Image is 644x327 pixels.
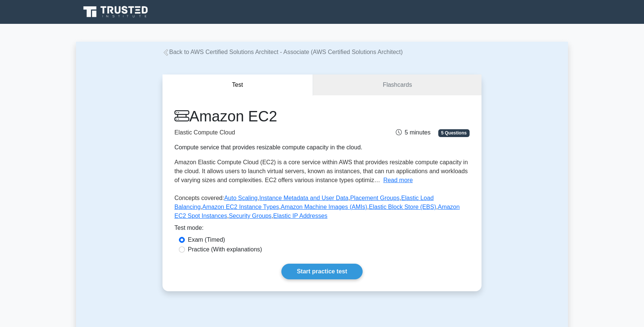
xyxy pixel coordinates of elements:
[224,195,258,201] a: Auto Scaling
[396,129,430,136] span: 5 minutes
[174,159,468,183] span: Amazon Elastic Compute Cloud (EC2) is a core service within AWS that provides resizable compute c...
[162,74,313,96] button: Test
[281,204,367,210] a: Amazon Machine Images (AMIs)
[174,107,368,125] h1: Amazon EC2
[281,264,362,279] a: Start practice test
[202,204,279,210] a: Amazon EC2 Instance Types
[174,223,470,235] div: Test mode:
[188,235,225,244] label: Exam (Timed)
[259,195,348,201] a: Instance Metadata and User Data
[188,245,262,254] label: Practice (With explanations)
[313,74,482,96] a: Flashcards
[350,195,400,201] a: Placement Groups
[438,129,470,137] span: 5 Questions
[174,128,368,137] p: Elastic Compute Cloud
[162,49,403,55] a: Back to AWS Certified Solutions Architect - Associate (AWS Certified Solutions Architect)
[369,204,436,210] a: Elastic Block Store (EBS)
[229,213,272,219] a: Security Groups
[174,143,368,152] div: Compute service that provides resizable compute capacity in the cloud.
[273,213,328,219] a: Elastic IP Addresses
[174,194,470,223] p: Concepts covered: , , , , , , , , ,
[383,176,413,185] button: Read more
